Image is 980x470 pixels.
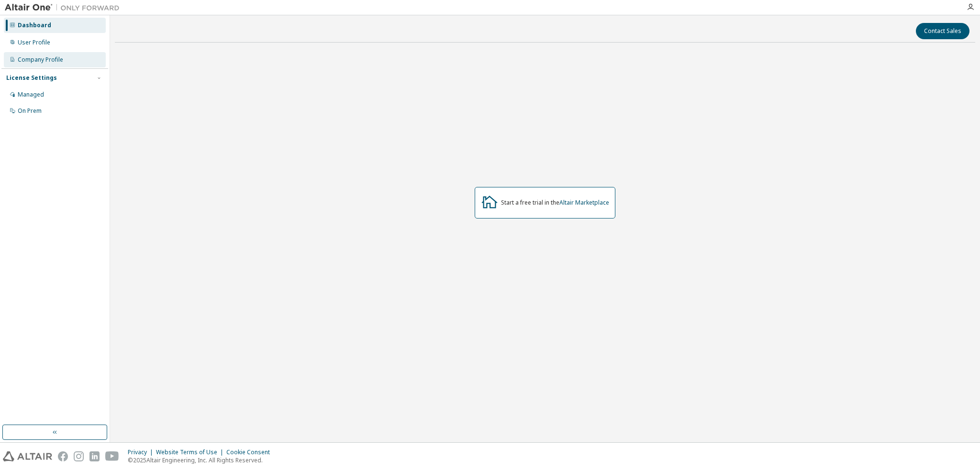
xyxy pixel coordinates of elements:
div: License Settings [6,74,57,82]
div: On Prem [18,107,42,115]
div: Cookie Consent [226,448,276,456]
img: altair_logo.svg [3,451,52,461]
img: youtube.svg [105,451,119,461]
a: Altair Marketplace [559,198,609,207]
div: Start a free trial in the [501,199,609,207]
img: linkedin.svg [89,451,100,461]
div: Managed [18,91,44,98]
img: facebook.svg [58,451,68,461]
div: User Profile [18,39,50,46]
div: Privacy [128,448,156,456]
img: instagram.svg [74,451,84,461]
div: Website Terms of Use [156,448,226,456]
button: Contact Sales [916,23,969,39]
div: Company Profile [18,56,63,64]
img: Altair One [5,3,124,12]
div: Dashboard [18,22,51,29]
p: © 2025 Altair Engineering, Inc. All Rights Reserved. [128,456,276,464]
